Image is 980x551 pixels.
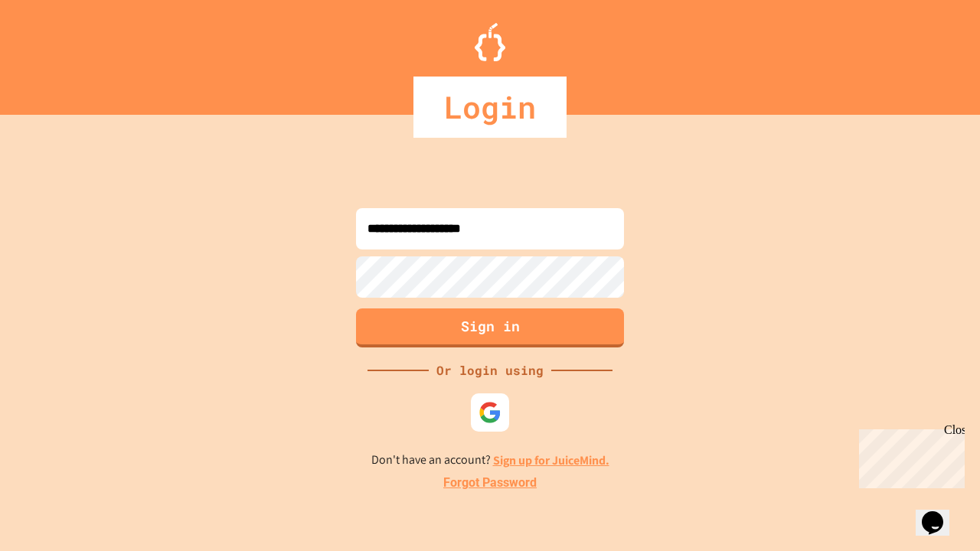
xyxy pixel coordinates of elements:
div: Or login using [429,361,551,380]
img: Logo.svg [475,23,505,61]
iframe: chat widget [916,490,965,536]
button: Sign in [356,308,624,347]
div: Login [413,77,567,138]
a: Sign up for JuiceMind. [493,452,609,468]
p: Don't have an account? [371,451,609,470]
img: google-icon.svg [479,401,501,424]
a: Forgot Password [443,474,537,492]
iframe: chat widget [853,423,965,488]
div: Chat with us now!Close [6,6,106,97]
